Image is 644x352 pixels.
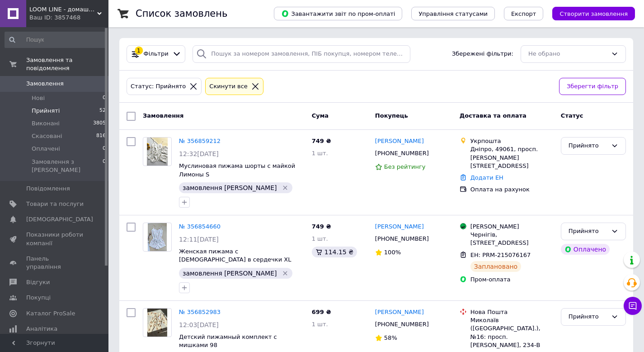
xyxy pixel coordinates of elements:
div: Прийнято [569,141,607,151]
span: Нові [32,94,45,102]
span: Прийняті [32,107,60,115]
button: Зберегти фільтр [559,78,626,95]
span: Фільтри [144,50,169,58]
div: Статус: Прийнято [129,82,188,91]
span: Статус [561,112,583,119]
span: 58% [384,334,397,341]
span: [DEMOGRAPHIC_DATA] [26,215,93,224]
span: Покупець [375,112,408,119]
a: Створити замовлення [543,10,635,17]
div: Оплачено [561,244,610,255]
div: Прийнято [569,227,607,236]
span: 816 [96,132,106,140]
div: Cкинути все [207,82,249,91]
span: Без рейтингу [384,163,426,170]
span: Cума [312,112,329,119]
button: Створити замовлення [552,7,635,20]
span: Каталог ProSale [26,309,75,318]
a: [PERSON_NAME] [375,137,424,146]
div: [PHONE_NUMBER] [373,319,431,330]
div: Нова Пошта [470,308,554,316]
div: Не обрано [528,49,607,59]
input: Пошук за номером замовлення, ПІБ покупця, номером телефону, Email, номером накладної [193,45,410,63]
span: Оплачені [32,145,60,153]
span: 749 ₴ [312,223,331,230]
span: Зберегти фільтр [567,82,618,91]
a: [PERSON_NAME] [375,223,424,231]
div: 114.15 ₴ [312,247,357,257]
span: 0 [103,158,106,174]
a: № 356859212 [179,138,221,144]
button: Експорт [504,7,544,20]
span: Завантажити звіт по пром-оплаті [281,10,395,18]
div: [PERSON_NAME] [470,223,554,231]
span: Аналітика [26,325,57,333]
span: Відгуки [26,278,50,286]
span: 12:32[DATE] [179,150,219,157]
span: 1 шт. [312,150,328,157]
span: Замовлення [26,80,64,88]
a: Детский пижамный комплект с мишками 98 [179,333,277,349]
a: № 356854660 [179,223,221,230]
a: № 356852983 [179,309,221,315]
span: 52 [99,107,106,115]
button: Чат з покупцем [624,297,642,315]
span: Повідомлення [26,185,70,193]
input: Пошук [5,32,107,48]
span: 0 [103,94,106,102]
button: Управління статусами [411,7,495,20]
div: Заплановано [470,261,522,272]
a: Фото товару [143,308,172,337]
span: ЕН: PRM-215076167 [470,252,531,258]
svg: Видалити мітку [282,184,289,191]
a: Фото товару [143,137,172,166]
span: Панель управління [26,255,84,271]
div: Пром-оплата [470,276,554,284]
span: замовлення [PERSON_NAME] [183,184,277,191]
img: Фото товару [147,138,168,166]
span: 1 шт. [312,235,328,242]
span: Виконані [32,119,60,128]
div: [PHONE_NUMBER] [373,233,431,245]
span: 12:11[DATE] [179,236,219,243]
a: Додати ЕН [470,174,503,181]
span: 3805 [93,119,106,128]
div: Прийнято [569,312,607,322]
svg: Видалити мітку [282,270,289,277]
span: Замовлення з [PERSON_NAME] [32,158,103,174]
span: Товари та послуги [26,200,84,208]
span: Створити замовлення [559,10,628,17]
span: 1 шт. [312,321,328,328]
span: Муслиновая пижама шорты с майкой Лимоны S [179,162,295,178]
span: 0 [103,145,106,153]
span: 699 ₴ [312,309,331,315]
span: Замовлення [143,112,183,119]
span: Показники роботи компанії [26,231,84,247]
div: Оплата на рахунок [470,186,554,194]
span: Управління статусами [418,10,488,17]
span: Замовлення та повідомлення [26,56,108,72]
div: [PHONE_NUMBER] [373,147,431,159]
h1: Список замовлень [136,8,227,19]
a: Женская пижама с [DEMOGRAPHIC_DATA] в сердечки XL [179,248,291,263]
span: Збережені фільтри: [452,50,513,58]
span: замовлення [PERSON_NAME] [183,270,277,277]
span: 12:03[DATE] [179,321,219,328]
span: 749 ₴ [312,138,331,144]
a: Фото товару [143,223,172,252]
span: LOOM LINE - домашній одяг для всієї сім'ї [29,5,97,14]
span: Доставка та оплата [460,112,526,119]
button: Завантажити звіт по пром-оплаті [274,7,402,20]
img: Фото товару [148,223,167,251]
span: Покупці [26,294,51,302]
div: Миколаїв ([GEOGRAPHIC_DATA].), №16: просп. [PERSON_NAME], 234-В [470,316,554,349]
div: Чернігів, [STREET_ADDRESS] [470,231,554,247]
span: Скасовані [32,132,62,140]
div: Дніпро, 49061, просп. [PERSON_NAME][STREET_ADDRESS] [470,145,554,170]
span: Експорт [511,10,536,17]
div: 1 [135,47,143,55]
div: Ваш ID: 3857468 [29,14,108,22]
div: Укрпошта [470,137,554,145]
